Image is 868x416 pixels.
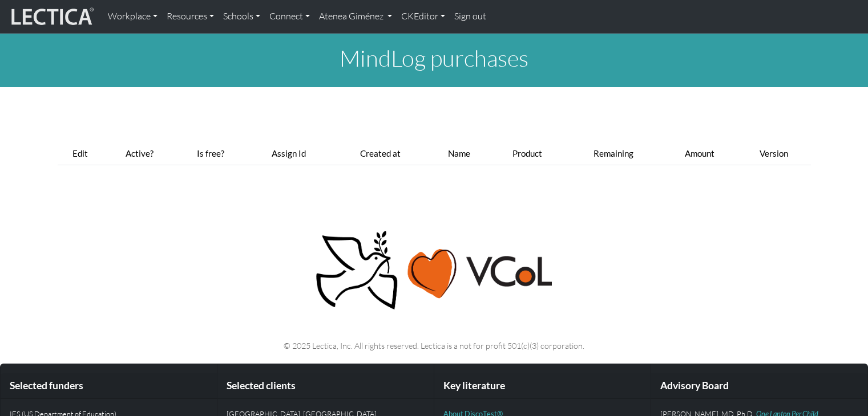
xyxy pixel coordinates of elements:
[429,142,490,165] th: Name
[217,373,434,399] div: Selected clients
[314,5,397,28] a: Atenea Giménez
[397,5,450,28] a: CKEditor
[450,5,491,28] a: Sign out
[662,142,737,165] th: Amount
[247,142,332,165] th: Assign Id
[434,373,651,399] div: Key literature
[651,373,867,399] div: Advisory Board
[490,142,565,165] th: Product
[331,142,429,165] th: Created at
[9,6,94,27] img: lecticalive
[175,142,246,165] th: Is free?
[265,5,314,28] a: Connect
[1,373,217,399] div: Selected funders
[162,5,219,28] a: Resources
[103,142,175,165] th: Active?
[565,142,662,165] th: Remaining
[64,339,804,352] p: © 2025 Lectica, Inc. All rights reserved. Lectica is a not for profit 501(c)(3) corporation.
[737,142,810,165] th: Version
[312,229,556,312] img: Peace, love, VCoL
[58,142,104,165] th: Edit
[103,5,162,28] a: Workplace
[219,5,265,28] a: Schools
